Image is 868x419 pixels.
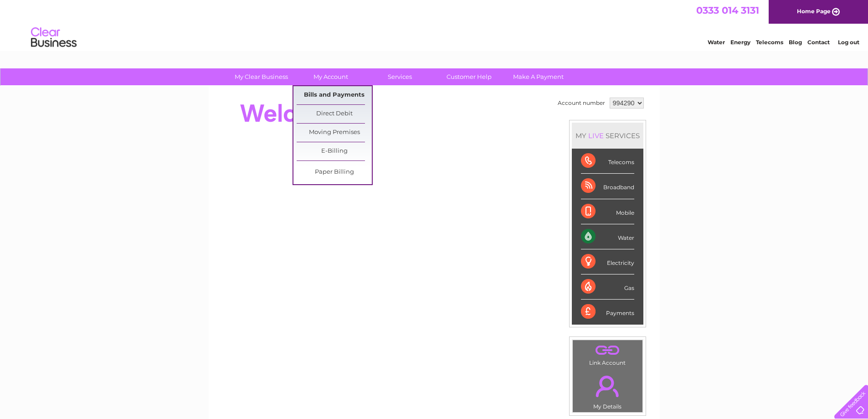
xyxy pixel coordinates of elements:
[575,370,640,402] a: .
[297,163,372,181] a: Paper Billing
[708,39,725,46] a: Water
[362,68,437,85] a: Services
[555,95,607,111] td: Account number
[581,274,634,300] div: Gas
[581,249,634,274] div: Electricity
[501,68,576,85] a: Make A Payment
[297,105,372,123] a: Direct Debit
[789,39,802,46] a: Blog
[586,131,606,140] div: LIVE
[297,142,372,160] a: E-Billing
[431,68,507,85] a: Customer Help
[31,24,77,52] img: logo.png
[572,340,643,368] td: Link Account
[219,5,650,44] div: Clear Business is a trading name of Verastar Limited (registered in [GEOGRAPHIC_DATA] No. 3667643...
[293,68,368,85] a: My Account
[297,124,372,142] a: Moving Premises
[696,5,759,16] a: 0333 014 3131
[730,39,750,46] a: Energy
[572,123,643,149] div: MY SERVICES
[224,68,299,85] a: My Clear Business
[581,174,634,199] div: Broadband
[807,39,830,46] a: Contact
[838,39,859,46] a: Log out
[297,86,372,104] a: Bills and Payments
[581,199,634,224] div: Mobile
[575,342,640,358] a: .
[581,300,634,324] div: Payments
[581,149,634,174] div: Telecoms
[581,224,634,249] div: Water
[572,368,643,413] td: My Details
[756,39,783,46] a: Telecoms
